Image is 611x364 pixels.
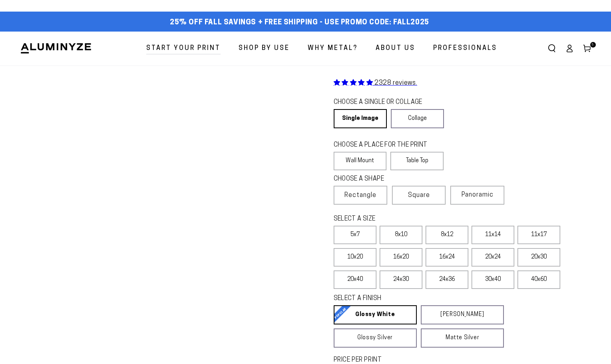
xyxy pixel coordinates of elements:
span: 2328 reviews. [374,80,417,86]
legend: SELECT A SIZE [334,215,485,224]
span: Start Your Print [146,43,221,54]
a: Matte Silver [421,328,504,348]
label: 20x40 [334,271,376,289]
span: 25% off FALL Savings + Free Shipping - Use Promo Code: FALL2025 [170,18,429,27]
a: Start Your Print [140,38,227,59]
a: Why Metal? [302,38,364,59]
label: 30x40 [472,271,514,289]
span: Shop By Use [239,43,290,54]
label: 16x20 [380,248,422,267]
span: About Us [376,43,415,54]
span: 5 [592,42,594,48]
label: 16x24 [426,248,468,267]
a: Glossy Silver [334,328,417,348]
legend: SELECT A FINISH [334,294,485,303]
a: 2328 reviews. [334,80,417,86]
span: Professionals [433,43,497,54]
label: 20x24 [472,248,514,267]
a: Professionals [427,38,503,59]
label: Table Top [390,152,444,170]
a: Single Image [334,109,387,128]
a: Shop By Use [233,38,296,59]
summary: Search our site [543,40,561,57]
label: 40x60 [517,271,560,289]
label: 5x7 [334,226,376,244]
label: 8x10 [380,226,422,244]
legend: CHOOSE A SINGLE OR COLLAGE [334,98,437,107]
span: Square [408,191,430,200]
span: Panoramic [462,192,494,198]
span: Rectangle [344,191,376,200]
a: About Us [370,38,421,59]
label: 11x14 [472,226,514,244]
img: Aluminyze [20,42,92,54]
label: 24x36 [426,271,468,289]
label: Wall Mount [334,152,387,170]
label: 10x20 [334,248,376,267]
label: 11x17 [517,226,560,244]
label: 8x12 [426,226,468,244]
legend: CHOOSE A SHAPE [334,175,438,184]
legend: CHOOSE A PLACE FOR THE PRINT [334,141,436,150]
label: 20x30 [517,248,560,267]
a: [PERSON_NAME] [421,305,504,324]
label: 24x30 [380,271,422,289]
a: Collage [391,109,444,128]
span: Why Metal? [308,43,358,54]
a: Glossy White [334,305,417,324]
